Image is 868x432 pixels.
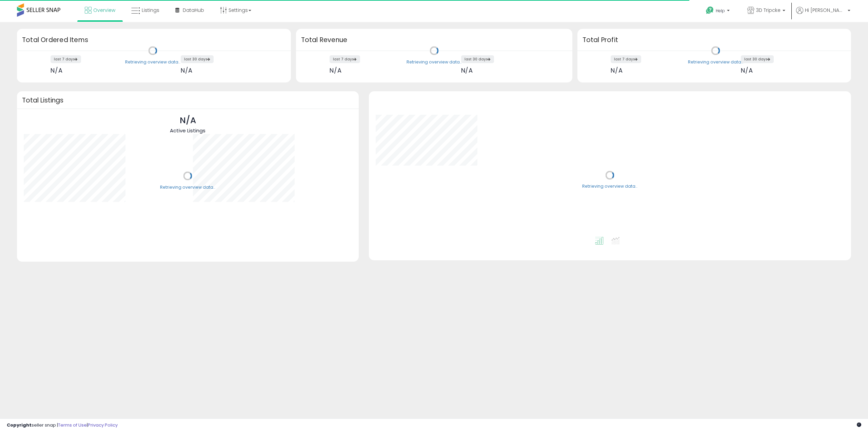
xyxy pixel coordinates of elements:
[142,7,159,14] span: Listings
[160,184,215,190] div: Retrieving overview data..
[407,59,462,65] div: Retrieving overview data..
[688,59,743,65] div: Retrieving overview data..
[183,7,204,14] span: DataHub
[706,6,714,15] i: Get Help
[805,7,846,14] span: Hi [PERSON_NAME]
[701,1,736,22] a: Help
[582,184,637,190] div: Retrieving overview data..
[796,7,850,22] a: Hi [PERSON_NAME]
[756,7,781,14] span: 3D Tripcke
[93,7,115,14] span: Overview
[716,8,725,14] span: Help
[125,59,180,65] div: Retrieving overview data..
